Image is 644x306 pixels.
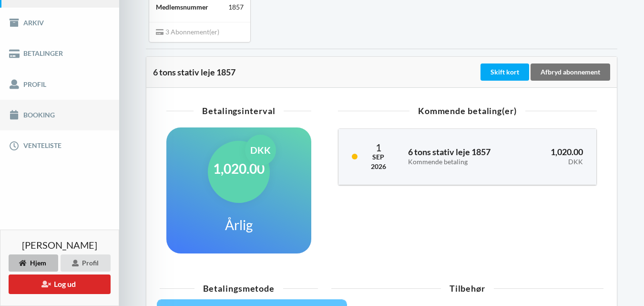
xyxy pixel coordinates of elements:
[371,142,386,152] div: 1
[331,284,603,293] div: Tilbehør
[213,160,265,177] h1: 1,020.00
[408,158,514,166] div: Kommende betaling
[160,284,318,293] div: Betalingsmetode
[480,63,529,81] div: Skift kort
[225,216,253,233] h1: Årlig
[9,254,58,272] div: Hjem
[371,162,386,171] div: 2026
[338,106,597,115] div: Kommende betaling(er)
[22,240,97,250] span: [PERSON_NAME]
[371,152,386,162] div: Sep
[156,28,219,36] span: 3 Abonnement(er)
[408,147,514,166] h3: 6 tons stativ leje 1857
[153,67,479,77] div: 6 tons stativ leje 1857
[527,147,583,166] h3: 1,020.00
[245,135,276,166] div: DKK
[527,158,583,166] div: DKK
[9,274,111,294] button: Log ud
[166,106,311,115] div: Betalingsinterval
[61,254,111,272] div: Profil
[228,2,244,12] div: 1857
[156,2,208,12] div: Medlemsnummer
[531,63,610,81] div: Afbryd abonnement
